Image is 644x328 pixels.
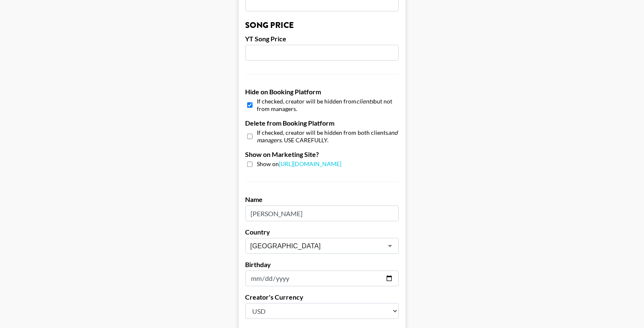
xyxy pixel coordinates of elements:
h3: Song Price [246,21,399,30]
button: Open [384,240,396,252]
a: [URL][DOMAIN_NAME] [279,160,342,167]
label: Delete from Booking Platform [246,119,399,127]
label: Hide on Booking Platform [246,88,399,96]
em: clients [357,98,374,105]
em: and managers [257,129,398,144]
label: Creator's Currency [246,293,399,301]
span: Show on [257,160,342,168]
span: If checked, creator will be hidden from but not from managers. [257,98,399,112]
label: Country [246,228,399,236]
label: YT Song Price [246,35,399,43]
label: Show on Marketing Site? [246,150,399,159]
label: Birthday [246,260,399,269]
span: If checked, creator will be hidden from both clients . USE CAREFULLY. [257,129,399,144]
label: Name [246,195,399,204]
